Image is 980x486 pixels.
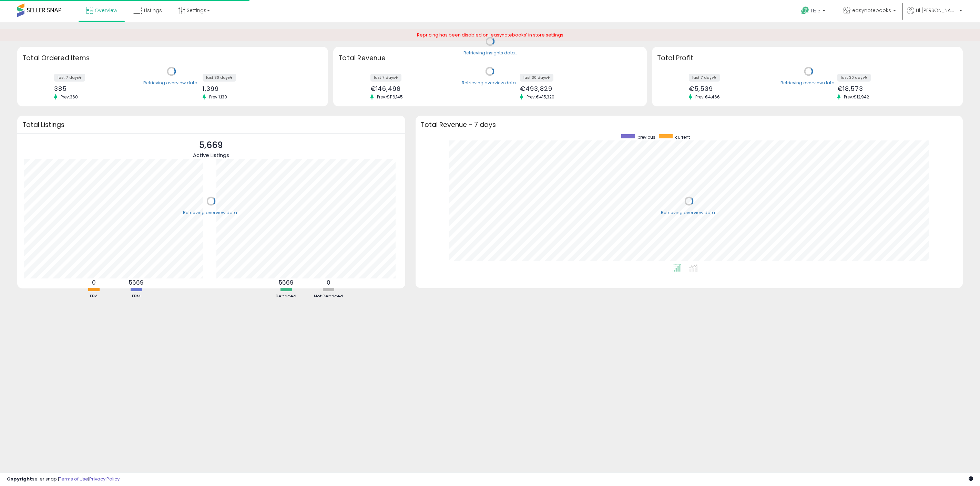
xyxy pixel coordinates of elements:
span: Overview [95,7,117,14]
div: Retrieving overview data.. [462,80,518,86]
span: Hi [PERSON_NAME] [916,7,957,14]
a: Hi [PERSON_NAME] [907,7,962,22]
span: Listings [144,7,162,14]
span: easynotebooks [852,7,891,14]
span: Repricing has been disabled on 'easynotebooks' in store settings [417,32,563,38]
div: Retrieving overview data.. [183,210,239,216]
i: Get Help [801,6,809,15]
div: Retrieving overview data.. [780,80,837,86]
div: Retrieving overview data.. [143,80,200,86]
span: Help [811,8,820,14]
div: Retrieving overview data.. [661,210,717,216]
a: Help [796,1,832,22]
